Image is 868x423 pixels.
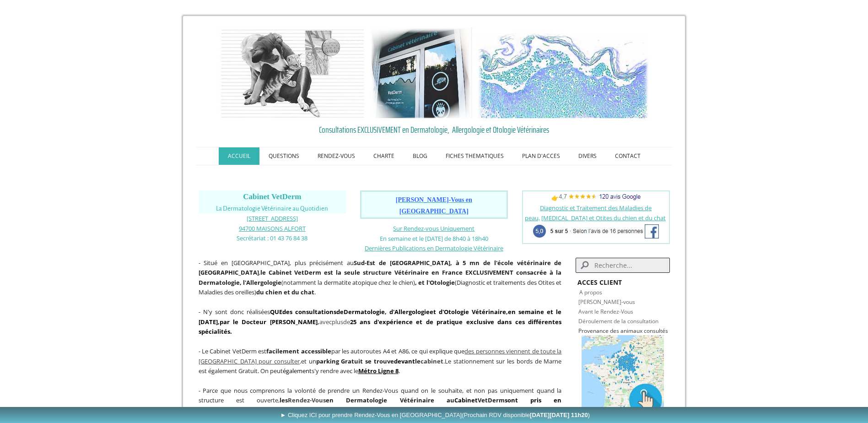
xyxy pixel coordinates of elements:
span: , [199,347,562,365]
span: En semaine et le [DATE] de 8h40 à 18h40 [380,234,488,243]
a: Métro Ligne 8 [358,367,399,375]
a: Diagnostic et Traitement des Maladies de peau, [525,204,652,222]
span: Cabinet VetDerm [243,192,301,201]
span: avec de [199,308,562,336]
strong: ACCES CLIENT [577,278,622,287]
span: Rendez-V [288,396,315,404]
span: Secrétariat : 01 43 76 84 38 [237,234,307,242]
span: et [260,406,266,414]
span: par le Docteur [PERSON_NAME] [220,318,318,326]
strong: de , d' et d' [295,308,494,316]
span: cabinet [421,357,443,365]
span: parking Gratuit se trouve le [316,357,443,365]
span: - Le Cabinet VetDerm est par les autoroutes A4 et A86, ce qui explique que et un Le stationnement... [199,347,562,375]
strong: du chien et du chat [256,288,314,296]
span: ou [315,396,323,404]
a: Consultations EXCLUSIVEMENT en Dermatologie, Allergologie et Otologie Vétérinaires [199,123,670,136]
a: DIVERS [569,147,606,165]
span: P [578,327,582,335]
a: Dernières Publications en Dermatologie Vétérinaire [365,244,503,252]
span: La Dermatologie Vétérinaire au Quotidien [216,205,328,212]
a: BLOG [404,147,437,165]
a: Déroulement de la consultation [578,317,658,325]
a: [PERSON_NAME]-Vous en [GEOGRAPHIC_DATA] [396,197,472,215]
span: . [358,367,400,375]
b: Cabinet VetDerm est la seule structure Vétérinaire en [269,268,440,277]
a: rovenance [582,327,609,335]
span: (Prochain RDV disponible ) [462,412,590,418]
a: consultations [295,308,336,316]
strong: le [260,268,266,277]
a: 94700 MAISONS ALFORT [239,224,306,233]
strong: , [506,308,508,316]
a: Sur Rendez-vous Uniquement [393,224,474,233]
a: PLAN D'ACCES [513,147,569,165]
a: CONTACT [606,147,650,165]
input: Search [576,258,669,273]
span: des [487,406,496,414]
a: Dermatologie [344,308,385,316]
a: [PERSON_NAME]-vous [578,298,635,306]
a: A propos [579,288,602,296]
strong: 25 ans d'expérience et de pratique exclusive dans ces différentes spécialités. [199,318,562,336]
span: 👉 [551,194,641,202]
a: CHARTE [364,147,404,165]
a: aire [494,308,506,316]
b: [DATE][DATE] 11h20 [530,412,588,418]
strong: les [280,396,326,404]
span: ► Cliquez ICI pour prendre Rendez-Vous en [GEOGRAPHIC_DATA] [280,412,590,418]
b: , et l'Otologie [415,278,455,287]
a: [STREET_ADDRESS] [247,214,298,222]
span: s [323,396,326,404]
strong: QUE [270,308,282,316]
span: en semaine et le [DATE] [199,308,562,326]
b: , [220,318,319,326]
strong: Sud-Est de [GEOGRAPHIC_DATA], à 5 mn de l'école vétérinaire de [GEOGRAPHIC_DATA] [199,259,562,277]
span: . [443,357,445,365]
strong: des [282,308,292,316]
b: France EXCLUSIVEMENT consacrée à la Dermatologie, l'Allergologie [199,268,562,287]
a: ACCUEIL [219,147,259,165]
span: Cabinet [454,396,478,404]
span: facilement [266,347,299,355]
a: FICHES THEMATIQUES [437,147,513,165]
span: - Parce que nous comprenons la volonté de prendre un Rendez-Vous quand on le souhaite, et non pas... [199,386,562,405]
a: RENDEZ-VOUS [308,147,364,165]
span: devant [394,357,415,365]
span: Dernières Publications en Dermatologie Vétérinaire [365,244,503,252]
a: des personnes viennent de toute la [GEOGRAPHIC_DATA] pour consulter [199,347,562,365]
a: Avant le Rendez-Vous [578,308,633,315]
a: Otologie Vétérin [444,308,494,316]
span: plus [332,318,343,326]
span: 94700 MAISONS ALFORT [239,224,306,233]
a: Allergologie [394,308,430,316]
span: en Dermatologie Vétérinaire au VetDerm [326,396,505,404]
span: des animaux consultés [610,327,668,335]
span: - N'y sont donc réalisées [199,308,562,336]
span: [STREET_ADDRESS] [247,214,298,222]
strong: accessible [301,347,331,355]
a: QUESTIONS [259,147,308,165]
span: peuvent donc être pris [266,406,328,414]
span: - Situé en [GEOGRAPHIC_DATA], plus précisément au , (notamment la dermatite atopique chez le chie... [199,259,562,297]
span: , [218,318,220,326]
strong: 24 heures sur 24, 7 jours sur 7 [330,406,416,414]
span: également [283,367,312,375]
a: [MEDICAL_DATA] et Otites du chien et du chat [541,214,666,222]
